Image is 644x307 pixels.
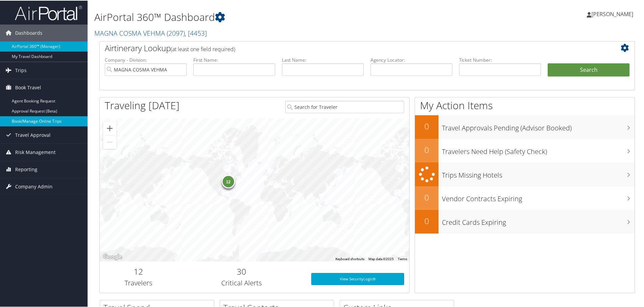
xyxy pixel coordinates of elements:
[282,56,364,63] label: Last Name:
[105,56,187,63] label: Company - Division:
[335,256,364,261] button: Keyboard shortcuts
[459,56,541,63] label: Ticket Number:
[185,28,207,37] span: , [ 4453 ]
[15,143,56,160] span: Risk Management
[415,138,635,162] a: 0Travelers Need Help (Safety Check)
[398,256,407,260] a: Terms (opens in new tab)
[15,126,51,143] span: Travel Approval
[94,28,207,37] a: MAGNA COSMA VEHMA
[94,9,458,24] h1: AirPortal 360™ Dashboard
[311,272,404,284] a: View SecurityLogic®
[105,98,180,112] h1: Traveling [DATE]
[442,166,635,179] h3: Trips Missing Hotels
[182,278,301,287] h3: Critical Alerts
[415,98,635,112] h1: My Action Items
[182,265,301,277] h2: 30
[101,252,124,261] img: Google
[15,178,53,194] span: Company Admin
[101,252,124,261] a: Open this area in Google Maps (opens a new window)
[415,191,439,203] h2: 0
[442,190,635,203] h3: Vendor Contracts Expiring
[548,63,630,76] button: Search
[15,79,41,95] span: Book Travel
[15,61,27,78] span: Trips
[368,256,394,260] span: Map data ©2025
[103,121,117,134] button: Zoom in
[415,215,439,226] h2: 0
[103,135,117,148] button: Zoom out
[587,3,640,24] a: [PERSON_NAME]
[442,214,635,226] h3: Credit Cards Expiring
[167,28,185,37] span: ( 2097 )
[15,24,42,41] span: Dashboards
[591,10,633,17] span: [PERSON_NAME]
[105,42,585,53] h2: Airtinerary Lookup
[221,174,235,188] div: 12
[442,119,635,132] h3: Travel Approvals Pending (Advisor Booked)
[415,209,635,233] a: 0Credit Cards Expiring
[371,56,452,63] label: Agency Locator:
[415,120,439,131] h2: 0
[415,162,635,186] a: Trips Missing Hotels
[442,143,635,156] h3: Travelers Need Help (Safety Check)
[15,160,37,177] span: Reporting
[285,100,404,113] input: Search for Traveler
[105,278,172,287] h3: Travelers
[415,186,635,209] a: 0Vendor Contracts Expiring
[105,265,172,277] h2: 12
[171,45,235,52] span: (at least one field required)
[193,56,275,63] label: First Name:
[15,4,82,20] img: airportal-logo.png
[415,144,439,155] h2: 0
[415,115,635,138] a: 0Travel Approvals Pending (Advisor Booked)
